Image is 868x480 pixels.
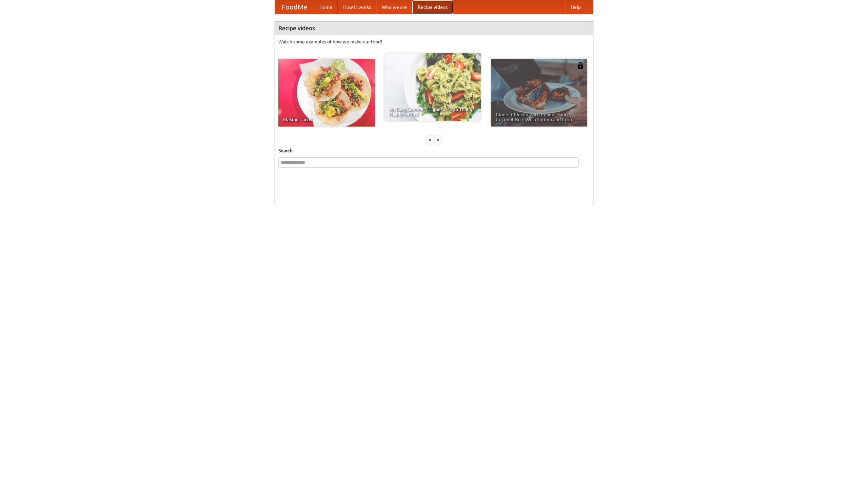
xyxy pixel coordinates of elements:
div: » [435,135,441,144]
h5: Search [278,147,590,154]
a: Home [314,0,338,14]
a: Making Tacos [278,59,375,127]
a: An Easy, Summery Tomato Pasta That's Ready for Fall [384,53,481,121]
p: Watch some examples of how we make our food! [278,38,590,45]
a: FoodMe [275,0,314,14]
span: An Easy, Summery Tomato Pasta That's Ready for Fall [389,107,476,116]
a: Recipe videos [412,0,453,14]
a: How it works [338,0,376,14]
a: Help [565,0,586,14]
h4: Recipe videos [275,21,593,35]
span: Making Tacos [283,117,370,122]
a: Who we are [376,0,412,14]
div: « [427,135,433,144]
img: 483408.png [577,62,584,69]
